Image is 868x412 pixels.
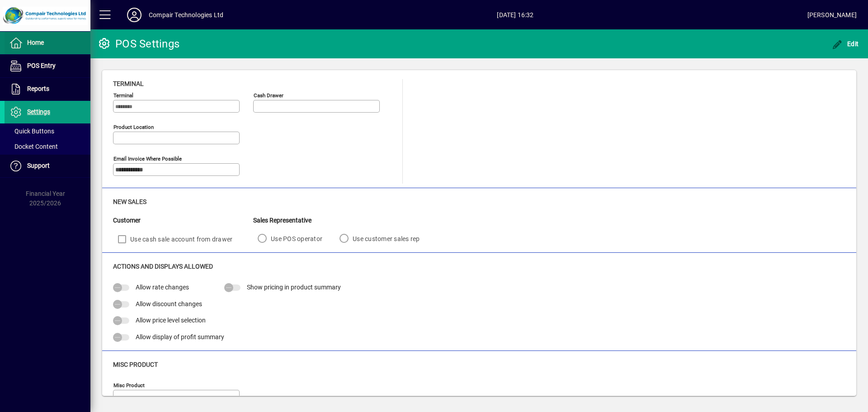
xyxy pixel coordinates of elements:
[136,284,189,291] span: Allow rate changes
[807,8,857,22] div: [PERSON_NAME]
[113,216,253,225] div: Customer
[149,8,223,22] div: Compair Technologies Ltd
[223,8,807,22] span: [DATE] 16:32
[5,123,90,139] a: Quick Buttons
[113,198,146,205] span: New Sales
[5,55,90,77] a: POS Entry
[113,361,158,368] span: Misc Product
[830,36,861,52] button: Edit
[5,155,90,177] a: Support
[27,162,50,169] span: Support
[9,143,58,150] span: Docket Content
[113,156,182,162] mat-label: Email Invoice where possible
[27,108,50,115] span: Settings
[5,139,90,154] a: Docket Content
[27,39,44,46] span: Home
[113,124,154,130] mat-label: Product location
[254,92,283,99] mat-label: Cash Drawer
[27,62,56,69] span: POS Entry
[136,317,206,324] span: Allow price level selection
[113,263,213,270] span: Actions and Displays Allowed
[5,32,90,54] a: Home
[5,78,90,100] a: Reports
[247,284,341,291] span: Show pricing in product summary
[9,128,54,135] span: Quick Buttons
[97,37,179,51] div: POS Settings
[113,92,133,99] mat-label: Terminal
[27,85,49,92] span: Reports
[253,216,433,225] div: Sales Representative
[113,80,144,87] span: Terminal
[113,382,145,388] mat-label: Misc Product
[832,40,859,47] span: Edit
[120,7,149,23] button: Profile
[136,333,224,341] span: Allow display of profit summary
[136,300,202,308] span: Allow discount changes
